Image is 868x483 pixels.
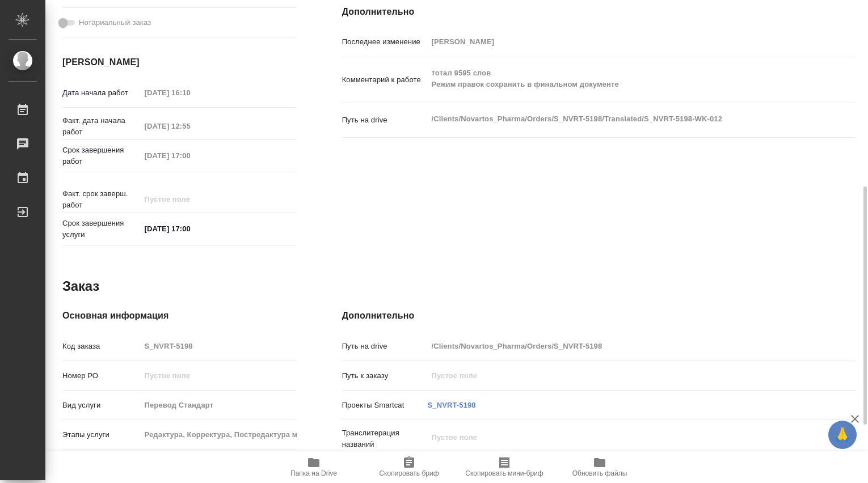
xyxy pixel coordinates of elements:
textarea: тотал 9595 слов Режим правок сохранить в финальном документе [428,63,813,94]
button: Скопировать бриф [361,451,457,483]
input: Пустое поле [428,33,813,50]
p: Транслитерация названий [342,427,428,450]
h2: Заказ [62,277,99,295]
p: Комментарий к работе [342,74,428,86]
p: Этапы услуги [62,429,141,440]
input: Пустое поле [428,367,813,384]
span: Нотариальный заказ [79,17,151,28]
p: Последнее изменение [342,36,428,48]
span: Папка на Drive [290,469,337,477]
input: Пустое поле [141,147,240,164]
p: Путь на drive [342,115,428,126]
button: Скопировать мини-бриф [457,451,552,483]
input: Пустое поле [141,84,240,101]
p: Факт. срок заверш. работ [62,188,141,211]
button: Папка на Drive [266,451,361,483]
p: Номер РО [62,370,141,382]
input: Пустое поле [141,338,297,354]
a: S_NVRT-5198 [428,401,476,409]
h4: [PERSON_NAME] [62,56,297,69]
input: Пустое поле [141,118,240,134]
p: Проекты Smartcat [342,400,428,411]
p: Код заказа [62,341,141,352]
input: Пустое поле [141,397,297,413]
input: Пустое поле [141,367,297,384]
p: Факт. дата начала работ [62,115,141,138]
button: 🙏 [828,421,857,449]
p: Путь к заказу [342,370,428,382]
h4: Дополнительно [342,5,856,19]
button: Обновить файлы [552,451,647,483]
p: Дата начала работ [62,87,141,99]
span: Скопировать бриф [379,469,439,477]
p: Вид услуги [62,400,141,411]
span: 🙏 [833,423,852,447]
p: Срок завершения работ [62,145,141,167]
p: Путь на drive [342,341,428,352]
span: Обновить файлы [572,469,627,477]
input: Пустое поле [428,338,813,354]
input: Пустое поле [141,426,297,443]
input: ✎ Введи что-нибудь [141,221,240,237]
p: Срок завершения услуги [62,218,141,240]
textarea: /Clients/Novartos_Pharma/Orders/S_NVRT-5198/Translated/S_NVRT-5198-WK-012 [428,109,813,129]
h4: Дополнительно [342,309,856,323]
input: Пустое поле [141,191,240,207]
span: Скопировать мини-бриф [465,469,543,477]
h4: Основная информация [62,309,297,323]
